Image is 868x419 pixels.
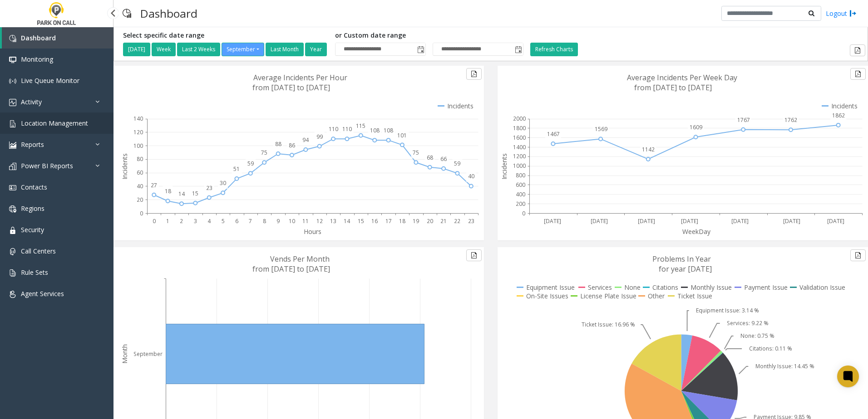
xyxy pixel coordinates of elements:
[827,217,844,225] text: [DATE]
[516,190,525,198] text: 400
[727,319,769,327] text: Services: 9.22 %
[530,43,578,56] button: Refresh Charts
[440,217,447,225] text: 21
[253,73,347,83] text: Average Incidents Per Hour
[137,196,143,204] text: 20
[413,149,419,156] text: 75
[235,217,238,225] text: 6
[316,133,323,141] text: 99
[832,112,845,119] text: 1862
[289,141,295,149] text: 86
[731,217,749,225] text: [DATE]
[302,136,309,144] text: 94
[9,291,16,298] img: 'icon'
[21,97,42,106] span: Activity
[454,217,460,225] text: 22
[21,247,56,255] span: Call Centers
[207,217,211,225] text: 4
[427,154,433,161] text: 68
[275,140,281,148] text: 88
[137,155,143,163] text: 80
[165,187,171,195] text: 18
[522,209,525,217] text: 0
[9,56,16,63] img: 'icon'
[371,217,378,225] text: 16
[516,200,525,208] text: 200
[9,248,16,255] img: 'icon'
[783,217,800,225] text: [DATE]
[305,43,327,56] button: Year
[440,155,447,163] text: 66
[547,130,560,138] text: 1467
[233,165,240,173] text: 51
[222,43,264,56] button: September
[370,127,380,134] text: 108
[384,127,393,134] text: 108
[252,264,330,274] text: from [DATE] to [DATE]
[21,140,44,149] span: Reports
[344,217,350,225] text: 14
[513,115,526,122] text: 2000
[136,2,202,24] h3: Dashboard
[249,217,252,225] text: 7
[266,43,304,56] button: Last Month
[261,149,267,156] text: 75
[153,217,156,225] text: 0
[21,34,56,42] span: Dashboard
[133,115,143,122] text: 140
[342,125,352,133] text: 110
[123,43,150,56] button: [DATE]
[642,146,655,153] text: 1142
[356,122,365,130] text: 115
[123,2,131,24] img: pageIcon
[123,32,328,39] h5: Select specific date range
[21,76,79,85] span: Live Queue Monitor
[659,264,712,274] text: for year [DATE]
[304,227,321,236] text: Hours
[2,27,113,49] a: Dashboard
[120,153,129,180] text: Incidents
[397,132,407,139] text: 101
[9,141,16,149] img: 'icon'
[9,269,16,277] img: 'icon'
[152,43,176,56] button: Week
[740,332,774,340] text: None: 0.75 %
[335,32,523,39] h5: or Custom date range
[784,116,797,124] text: 1762
[263,217,266,225] text: 8
[21,55,53,63] span: Monitoring
[399,217,405,225] text: 18
[690,123,702,131] text: 1609
[137,169,143,176] text: 60
[385,217,392,225] text: 17
[682,227,711,236] text: WeekDay
[358,217,364,225] text: 15
[466,68,482,80] button: Export to pdf
[21,225,44,234] span: Security
[681,217,698,225] text: [DATE]
[849,9,857,18] img: logout
[500,153,508,180] text: Incidents
[454,160,460,167] text: 59
[544,217,561,225] text: [DATE]
[755,362,814,370] text: Monthly Issue: 14.45 %
[140,209,143,217] text: 0
[247,160,254,167] text: 59
[591,217,608,225] text: [DATE]
[21,204,44,213] span: Regions
[133,128,143,136] text: 120
[9,120,16,127] img: 'icon'
[516,181,525,189] text: 600
[133,142,143,150] text: 100
[120,344,129,364] text: Month
[206,184,212,192] text: 23
[276,217,280,225] text: 9
[21,268,48,277] span: Rule Sets
[9,205,16,213] img: 'icon'
[302,217,309,225] text: 11
[220,179,226,187] text: 30
[638,217,655,225] text: [DATE]
[21,119,88,127] span: Location Management
[21,183,47,191] span: Contacts
[850,44,865,56] button: Export to pdf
